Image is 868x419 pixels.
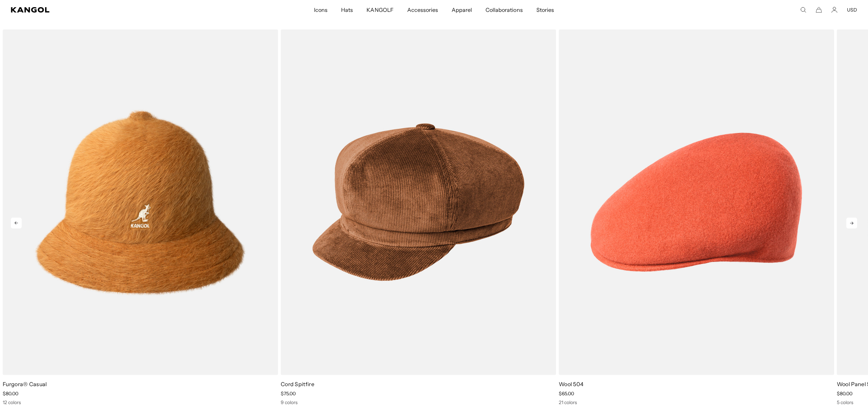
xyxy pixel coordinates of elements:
[3,391,18,397] span: $80.00
[278,29,556,405] div: 2 of 13
[559,380,834,388] p: Wool 504
[559,391,574,397] span: $65.00
[3,399,278,405] div: 12 colors
[559,399,834,405] div: 21 colors
[556,29,834,405] div: 3 of 13
[281,399,556,405] div: 9 colors
[559,29,834,375] img: color-coral-flame
[800,7,806,13] summary: Search here
[847,7,857,13] button: USD
[11,7,209,13] a: Kangol
[837,391,852,397] span: $80.00
[281,391,296,397] span: $75.00
[831,7,837,13] a: Account
[3,29,278,375] img: color-rustic-caramel
[281,380,556,388] p: Cord Spitfire
[3,380,278,388] p: Furgora® Casual
[816,7,822,13] button: Cart
[281,29,556,375] img: color-wood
